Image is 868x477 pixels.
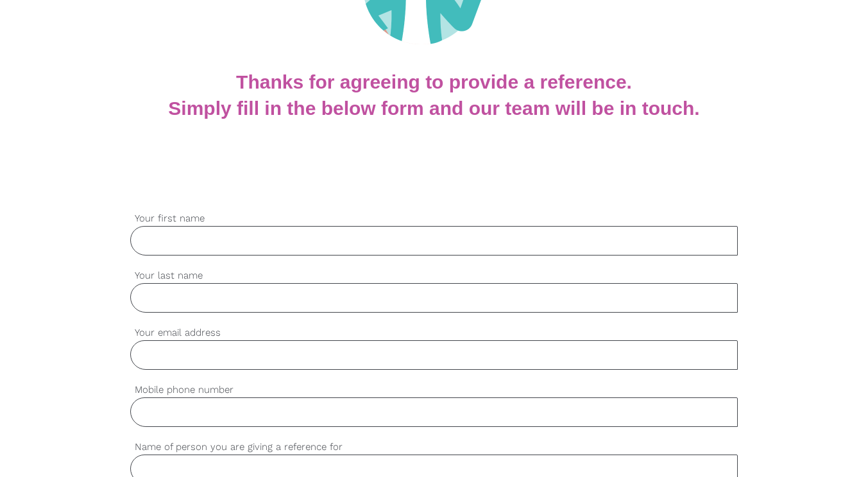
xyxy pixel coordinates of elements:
label: Your last name [130,268,738,283]
label: Name of person you are giving a reference for [130,440,738,455]
b: Thanks for agreeing to provide a reference. [236,71,632,92]
label: Your email address [130,325,738,340]
b: Simply fill in the below form and our team will be in touch. [168,98,699,119]
label: Mobile phone number [130,383,738,397]
label: Your first name [130,211,738,226]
